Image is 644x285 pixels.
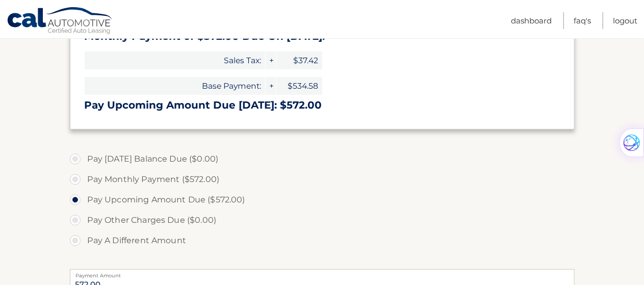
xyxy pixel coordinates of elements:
[85,99,560,112] h3: Pay Upcoming Amount Due [DATE]: $572.00
[70,210,575,230] label: Pay Other Charges Due ($0.00)
[85,51,265,69] span: Sales Tax:
[613,12,637,29] a: Logout
[266,77,276,95] span: +
[276,51,322,69] span: $37.42
[574,12,591,29] a: FAQ's
[70,169,575,190] label: Pay Monthly Payment ($572.00)
[7,7,114,36] a: Cal Automotive
[85,77,265,95] span: Base Payment:
[276,77,322,95] span: $534.58
[511,12,552,29] a: Dashboard
[70,230,575,251] label: Pay A Different Amount
[70,269,575,277] label: Payment Amount
[70,190,575,210] label: Pay Upcoming Amount Due ($572.00)
[70,149,575,169] label: Pay [DATE] Balance Due ($0.00)
[266,51,276,69] span: +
